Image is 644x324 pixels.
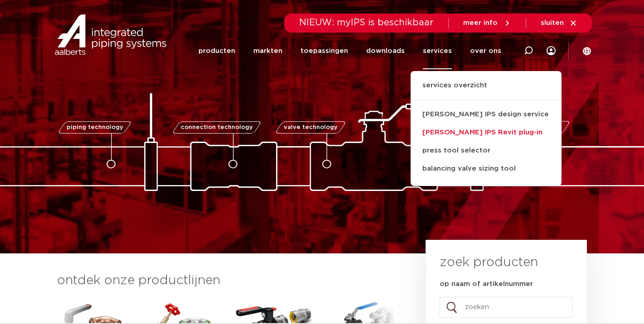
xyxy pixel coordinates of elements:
a: [PERSON_NAME] IPS design service [411,105,562,124]
a: services overzicht [411,80,562,100]
a: [PERSON_NAME] IPS Revit plug-in [411,124,562,142]
label: op naam of artikelnummer [440,280,533,289]
a: toepassingen [300,33,348,69]
a: press tool selector [411,142,562,160]
a: meer info [463,19,511,27]
a: downloads [366,33,405,69]
a: producten [199,33,235,69]
input: zoeken [440,297,573,318]
nav: Menu [199,33,501,69]
span: NIEUW: myIPS is beschikbaar [299,18,434,27]
span: piping technology [67,124,123,130]
span: sluiten [541,19,564,26]
span: meer info [463,19,498,26]
a: over ons [470,33,501,69]
div: my IPS [547,33,556,69]
a: sluiten [541,19,577,27]
h3: zoek producten [440,253,538,272]
a: services [423,33,452,69]
h3: ontdek onze productlijnen [57,272,395,290]
span: valve technology [284,124,338,130]
a: markten [253,33,282,69]
a: balancing valve sizing tool [411,160,562,178]
span: connection technology [180,124,252,130]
